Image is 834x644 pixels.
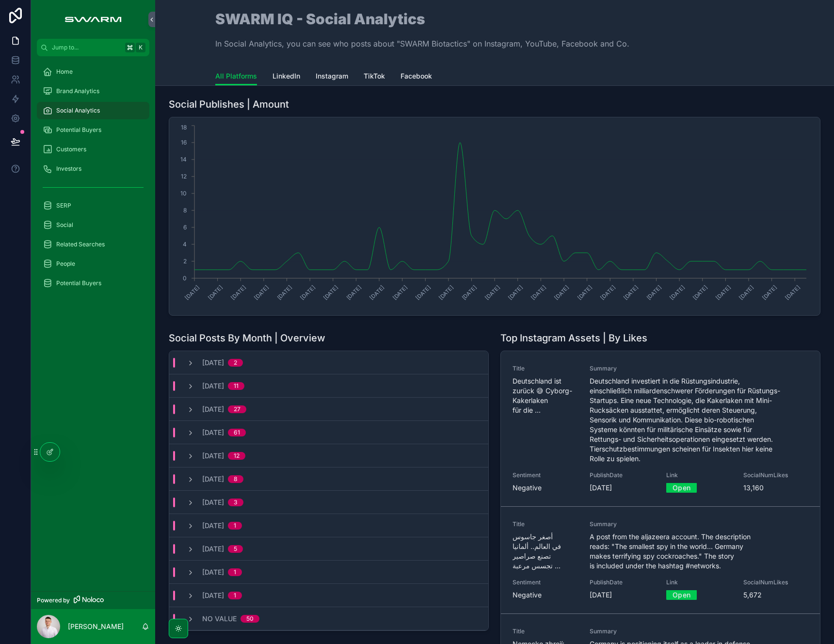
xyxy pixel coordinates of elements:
tspan: 18 [181,124,187,131]
span: 5,672 [743,590,809,600]
text: [DATE] [738,284,755,301]
span: Title [513,628,578,635]
text: [DATE] [761,284,778,301]
span: Powered by [37,596,70,604]
span: No value [202,614,237,624]
a: Potential Buyers [37,121,149,139]
a: Instagram [316,67,348,87]
span: Deutschland investiert in die Rüstungsindustrie, einschließlich milliardenschwerer Förderungen fü... [590,376,783,464]
span: Summary [590,365,783,372]
a: Customers [37,141,149,158]
a: Brand Analytics [37,82,149,100]
div: 11 [234,382,239,390]
tspan: 14 [180,156,187,163]
span: LinkedIn [273,71,300,81]
div: 1 [234,568,236,576]
span: [DATE] [202,567,224,577]
text: [DATE] [207,284,224,301]
span: [DATE] [202,451,224,461]
text: [DATE] [461,284,478,301]
text: [DATE] [715,284,732,301]
a: LinkedIn [273,67,300,87]
a: TitleDeutschland ist zurück 😅 Cyborg-Kakerlaken für die ...SummaryDeutschland investiert in die R... [501,351,820,507]
span: Investors [56,165,81,173]
tspan: 0 [183,274,187,282]
a: Investors [37,160,149,177]
div: 1 [234,522,236,530]
text: [DATE] [483,284,501,301]
div: 50 [246,615,254,623]
h1: SWARM IQ - Social Analytics [215,12,629,26]
span: Summary [590,628,783,635]
span: Link [666,471,732,479]
h1: Social Posts By Month | Overview [169,331,325,345]
text: [DATE] [668,284,686,301]
tspan: 2 [183,258,187,265]
span: Sentiment [513,471,578,479]
a: Potential Buyers [37,274,149,292]
span: PublishDate [590,471,655,479]
span: 13,160 [743,483,809,493]
a: Open [666,480,697,495]
a: Related Searches [37,236,149,253]
text: [DATE] [784,284,802,301]
a: TikTok [364,67,385,87]
h1: Top Instagram Assets | By Likes [500,331,647,345]
span: Title [513,365,578,372]
span: [DATE] [590,483,655,493]
div: 61 [234,429,240,436]
span: Title [513,520,578,528]
tspan: 6 [183,224,187,231]
p: [PERSON_NAME] [68,622,124,631]
div: 1 [234,592,236,599]
text: [DATE] [645,284,663,301]
tspan: 12 [181,173,187,180]
h1: Social Publishes | Amount [169,97,289,111]
text: [DATE] [576,284,593,301]
span: Social [56,221,73,229]
a: SERP [37,197,149,214]
text: [DATE] [183,284,201,301]
tspan: 8 [183,207,187,214]
a: Open [666,587,697,602]
a: Social Analytics [37,102,149,119]
text: [DATE] [299,284,316,301]
span: [DATE] [202,474,224,484]
img: App logo [60,12,126,27]
span: Jump to... [52,44,121,51]
a: Home [37,63,149,80]
span: [DATE] [202,591,224,600]
text: [DATE] [530,284,547,301]
a: All Platforms [215,67,257,86]
text: [DATE] [599,284,617,301]
div: 5 [234,545,237,553]
text: [DATE] [322,284,339,301]
text: [DATE] [230,284,247,301]
text: [DATE] [391,284,409,301]
tspan: 10 [180,190,187,197]
a: Social [37,216,149,234]
span: Facebook [401,71,432,81]
a: People [37,255,149,273]
button: Jump to...K [37,39,149,56]
span: Brand Analytics [56,87,99,95]
span: [DATE] [202,358,224,368]
a: Titleأصغر جاسوس في العالم.. ألمانيا تصنع صراصير تجسس مرعبة ...SummaryA post from the aljazeera ac... [501,507,820,614]
span: A post from the aljazeera account. The description reads: "The smallest spy in the world... Germa... [590,532,783,571]
div: chart [175,123,814,309]
tspan: 4 [183,241,187,248]
span: [DATE] [202,428,224,437]
text: [DATE] [368,284,385,301]
p: In Social Analytics, you can see who posts about "SWARM Biotactics" on Instagram, YouTube, Facebo... [215,38,629,49]
span: Potential Buyers [56,126,101,134]
span: Customers [56,145,86,153]
span: Summary [590,520,783,528]
span: SERP [56,202,71,209]
span: [DATE] [202,498,224,507]
a: Powered by [31,591,155,609]
tspan: 16 [181,139,187,146]
span: أصغر جاسوس في العالم.. ألمانيا تصنع صراصير تجسس مرعبة ... [513,532,578,571]
span: SocialNumLikes [743,579,809,586]
text: [DATE] [622,284,640,301]
span: Related Searches [56,241,105,248]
